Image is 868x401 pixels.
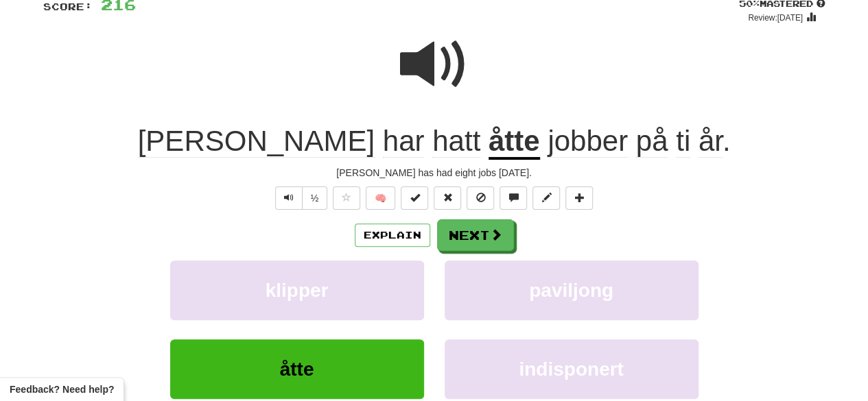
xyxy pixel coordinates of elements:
[401,186,428,210] button: Set this sentence to 100% Mastered (alt+m)
[302,186,328,210] button: ½
[676,125,690,158] span: ti
[532,186,560,210] button: Edit sentence (alt+d)
[437,219,514,251] button: Next
[467,186,494,210] button: Ignore sentence (alt+i)
[432,125,480,158] span: hatt
[445,339,699,399] button: indisponert
[540,125,731,158] span: .
[548,125,628,158] span: jobber
[748,13,803,23] small: Review: [DATE]
[138,125,375,158] span: [PERSON_NAME]
[266,280,329,301] span: klipper
[272,186,328,210] div: Text-to-speech controls
[529,280,613,301] span: paviljong
[489,125,540,160] u: åtte
[170,260,424,320] button: klipper
[355,223,430,247] button: Explain
[43,166,825,180] div: [PERSON_NAME] has had eight jobs [DATE].
[43,1,93,12] span: Score:
[519,359,623,380] span: indisponert
[275,186,303,210] button: Play sentence audio (ctl+space)
[366,186,395,210] button: 🧠
[383,125,425,158] span: har
[636,125,668,158] span: på
[699,125,723,158] span: år
[10,382,114,396] span: Open feedback widget
[170,339,424,399] button: åtte
[445,260,699,320] button: paviljong
[333,186,360,210] button: Favorite sentence (alt+f)
[500,186,527,210] button: Discuss sentence (alt+u)
[280,359,314,380] span: åtte
[434,186,461,210] button: Reset to 0% Mastered (alt+r)
[565,186,593,210] button: Add to collection (alt+a)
